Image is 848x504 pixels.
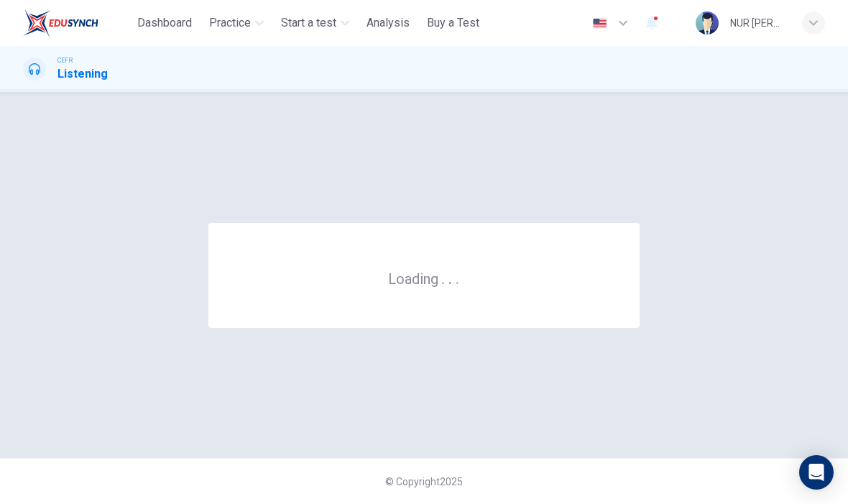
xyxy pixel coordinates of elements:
span: Start a test [281,14,336,32]
button: Practice [203,10,269,36]
img: ELTC logo [23,9,98,37]
button: Analysis [361,10,415,36]
button: Start a test [275,10,355,36]
button: Buy a Test [421,10,485,36]
span: Analysis [367,14,410,32]
button: Dashboard [132,10,198,36]
span: Practice [209,14,251,32]
h6: Loading [388,269,460,288]
img: en [591,18,609,29]
span: Dashboard [137,14,192,32]
span: Buy a Test [427,14,479,32]
a: ELTC logo [23,9,132,37]
img: Profile picture [696,12,719,35]
h6: . [455,265,460,289]
span: CEFR [57,55,73,65]
span: © Copyright 2025 [385,476,463,487]
h6: . [448,265,453,289]
div: Open Intercom Messenger [799,455,834,490]
h1: Listening [57,65,108,83]
h6: . [441,265,446,289]
div: NUR [PERSON_NAME] [730,14,785,32]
